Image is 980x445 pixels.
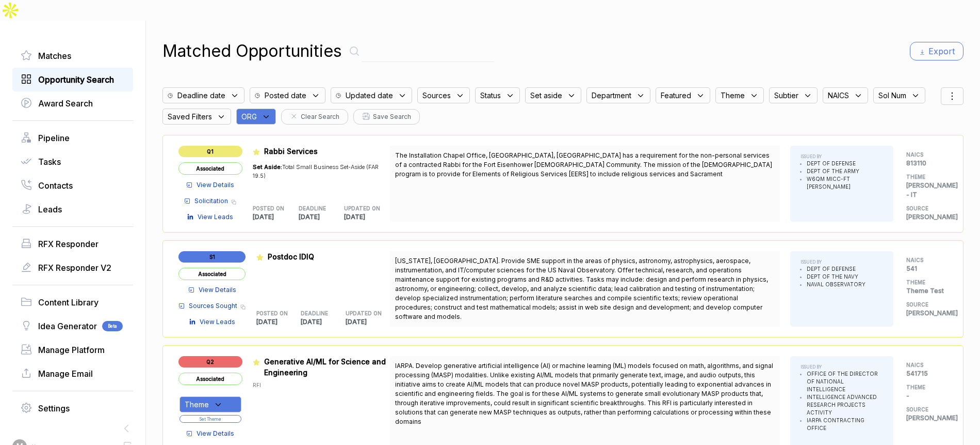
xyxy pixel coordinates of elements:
[530,90,562,101] span: Set aside
[38,296,99,309] span: Content Library
[299,205,328,212] h5: DEADLINE
[422,90,451,101] span: Sources
[185,399,209,410] span: Theme
[256,310,285,317] h5: POSTED ON
[299,212,345,222] p: [DATE]
[878,90,906,101] span: Sol Num
[38,367,93,380] span: Manage Email
[807,265,865,273] li: DEPT OF DEFENSE
[21,203,125,216] a: Leads
[906,173,948,181] h5: THEME
[264,357,386,377] span: Generative AI/ML for Science and Engineering
[268,252,314,261] span: Postdoc IDIQ
[281,109,348,125] button: Clear Search
[178,356,242,367] span: Q2
[906,279,948,286] h5: THEME
[21,402,125,415] a: Settings
[21,179,125,192] a: Contacts
[21,50,125,62] a: Matches
[21,344,125,356] a: Manage Platform
[198,212,233,222] span: View Leads
[906,212,948,222] p: [PERSON_NAME]
[38,132,70,144] span: Pipeline
[21,73,125,86] a: Opportunity Search
[21,296,125,309] a: Content Library
[197,429,234,438] span: View Details
[178,373,242,385] span: Associated
[906,369,948,378] p: 541715
[480,90,501,101] span: Status
[807,370,883,393] li: OFFICE OF THE DIRECTOR OF NATIONAL INTELLIGENCE
[395,362,773,425] span: IARPA. Develop generative artificial intelligence (AI) or machine learning (ML) models focused on...
[38,203,62,216] span: Leads
[253,163,379,179] span: Total Small Business Set-Aside (FAR 19.5)
[189,301,237,311] span: Sources Sought
[807,175,883,191] li: W6QM MICC-FT [PERSON_NAME]
[906,413,948,423] p: [PERSON_NAME]
[264,147,318,156] span: Rabbi Services
[906,256,948,264] h5: NAICS
[906,406,948,413] h5: SOURCE
[38,238,99,250] span: RFX Responder
[906,361,948,369] h5: NAICS
[906,159,948,168] p: 813110
[801,259,865,265] h5: ISSUED BY
[179,415,241,423] button: Set Theme
[21,238,125,250] a: RFX Responder
[906,286,948,296] p: Theme Test
[199,285,236,295] span: View Details
[807,160,883,167] li: DEPT OF DEFENSE
[592,90,631,101] span: Department
[906,151,948,159] h5: NAICS
[301,310,329,317] h5: DEADLINE
[177,90,225,101] span: Deadline date
[774,90,798,101] span: Subtier
[21,132,125,144] a: Pipeline
[38,262,111,274] span: RFX Responder V2
[906,391,948,401] p: -
[38,179,73,192] span: Contacts
[38,344,105,356] span: Manage Platform
[265,90,306,101] span: Posted date
[184,196,228,206] a: Solicitation
[910,42,963,60] button: Export
[21,97,125,110] a: Award Search
[346,317,390,327] p: [DATE]
[906,181,948,200] p: [PERSON_NAME] - IT
[253,163,282,171] span: Set Aside:
[253,382,261,388] span: RFI
[168,111,212,122] span: Saved Filters
[395,257,768,320] span: [US_STATE], [GEOGRAPHIC_DATA]. Provide SME support in the areas of physics, astronomy, astrophysi...
[807,273,865,281] li: DEPT OF THE NAVY
[801,154,883,160] h5: ISSUED BY
[21,367,125,380] a: Manage Email
[906,264,948,273] p: 541
[801,364,883,370] h5: ISSUED BY
[178,162,242,175] span: Associated
[256,317,301,327] p: [DATE]
[807,393,883,417] li: INTELLIGENCE ADVANCED RESEARCH PROJECTS ACTIVITY
[721,90,745,101] span: Theme
[241,111,257,122] span: ORG
[906,301,948,309] h5: SOURCE
[346,310,374,317] h5: UPDATED ON
[661,90,691,101] span: Featured
[162,39,342,64] h1: Matched Opportunities
[178,146,242,157] span: Q1
[38,73,114,86] span: Opportunity Search
[21,156,125,168] a: Tasks
[253,212,299,222] p: [DATE]
[828,90,849,101] span: NAICS
[906,309,948,318] p: [PERSON_NAME]
[373,112,411,121] span: Save Search
[38,156,61,168] span: Tasks
[807,167,883,175] li: DEPT OF THE ARMY
[301,112,339,121] span: Clear Search
[344,205,373,212] h5: UPDATED ON
[807,417,883,432] li: IARPA CONTRACTING OFFICE
[21,320,125,332] a: Idea GeneratorBeta
[346,90,393,101] span: Updated date
[253,205,282,212] h5: POSTED ON
[178,251,246,263] span: S1
[38,402,70,415] span: Settings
